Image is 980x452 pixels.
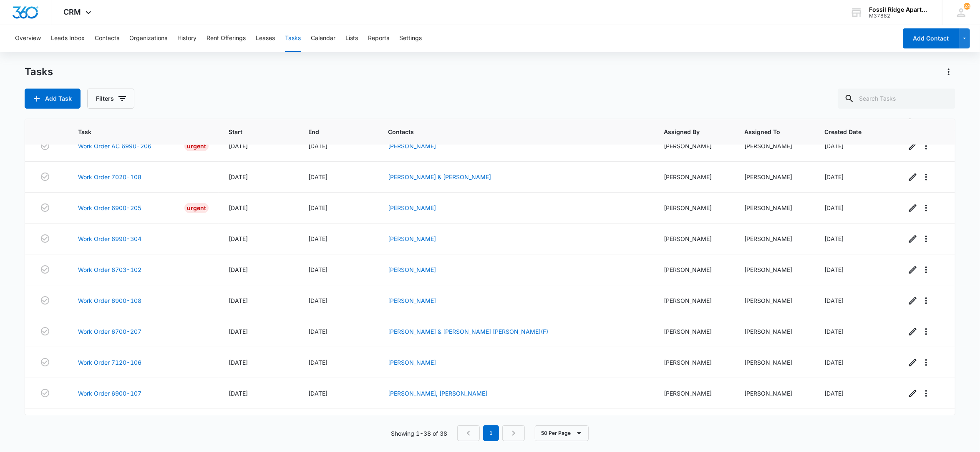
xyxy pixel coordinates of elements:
[229,266,248,273] span: [DATE]
[399,25,422,52] button: Settings
[308,127,356,136] span: End
[744,234,804,243] div: [PERSON_NAME]
[177,25,197,52] button: History
[744,296,804,305] div: [PERSON_NAME]
[64,8,81,16] span: CRM
[184,203,209,213] div: Urgent
[78,358,141,367] a: Work Order 7120-106
[869,6,930,13] div: account name
[824,390,844,397] span: [DATE]
[388,359,436,366] a: [PERSON_NAME]
[457,425,525,441] nav: Pagination
[744,389,804,398] div: [PERSON_NAME]
[308,266,328,273] span: [DATE]
[229,359,248,366] span: [DATE]
[664,127,712,136] span: Assigned By
[388,235,436,242] a: [PERSON_NAME]
[229,297,248,304] span: [DATE]
[388,173,491,180] a: [PERSON_NAME] & [PERSON_NAME]
[308,235,328,242] span: [DATE]
[388,297,436,304] a: [PERSON_NAME]
[308,390,328,397] span: [DATE]
[942,65,955,79] button: Actions
[308,173,328,180] span: [DATE]
[824,359,844,366] span: [DATE]
[256,25,275,52] button: Leases
[78,173,141,181] a: Work Order 7020-108
[229,235,248,242] span: [DATE]
[824,235,844,242] span: [DATE]
[15,25,41,52] button: Overview
[78,234,141,243] a: Work Order 6990-304
[87,89,134,109] button: Filters
[51,25,85,52] button: Leads Inbox
[311,25,335,52] button: Calendar
[744,265,804,274] div: [PERSON_NAME]
[388,204,436,211] a: [PERSON_NAME]
[207,25,246,52] button: Rent Offerings
[78,389,141,398] a: Work Order 6900-107
[664,358,724,367] div: [PERSON_NAME]
[368,25,389,52] button: Reports
[25,89,81,109] button: Add Task
[664,142,724,150] div: [PERSON_NAME]
[824,142,844,150] span: [DATE]
[229,390,248,397] span: [DATE]
[78,142,151,150] a: Work Order AC 6990-206
[483,425,499,441] em: 1
[824,127,874,136] span: Created Date
[903,28,959,48] button: Add Contact
[824,204,844,211] span: [DATE]
[388,266,436,273] a: [PERSON_NAME]
[388,127,632,136] span: Contacts
[664,265,724,274] div: [PERSON_NAME]
[78,127,197,136] span: Task
[308,297,328,304] span: [DATE]
[229,173,248,180] span: [DATE]
[391,429,447,438] p: Showing 1-38 of 38
[664,327,724,336] div: [PERSON_NAME]
[664,173,724,181] div: [PERSON_NAME]
[869,13,930,19] div: account id
[664,203,724,212] div: [PERSON_NAME]
[129,25,167,52] button: Organizations
[535,425,589,441] button: 50 Per Page
[744,127,792,136] span: Assigned To
[744,173,804,181] div: [PERSON_NAME]
[95,25,119,52] button: Contacts
[78,296,141,305] a: Work Order 6900-108
[664,296,724,305] div: [PERSON_NAME]
[388,390,487,397] a: [PERSON_NAME], [PERSON_NAME]
[78,203,141,212] a: Work Order 6900-205
[824,297,844,304] span: [DATE]
[308,204,328,211] span: [DATE]
[664,234,724,243] div: [PERSON_NAME]
[964,3,970,10] div: notifications count
[388,328,548,335] a: [PERSON_NAME] & [PERSON_NAME] [PERSON_NAME](F)
[229,204,248,211] span: [DATE]
[838,89,955,109] input: Search Tasks
[744,142,804,150] div: [PERSON_NAME]
[229,127,276,136] span: Start
[285,25,301,52] button: Tasks
[744,203,804,212] div: [PERSON_NAME]
[345,25,358,52] button: Lists
[229,142,248,150] span: [DATE]
[25,66,53,78] h1: Tasks
[184,141,209,151] div: Urgent
[308,359,328,366] span: [DATE]
[308,142,328,150] span: [DATE]
[664,389,724,398] div: [PERSON_NAME]
[229,328,248,335] span: [DATE]
[824,328,844,335] span: [DATE]
[78,265,141,274] a: Work Order 6703-102
[78,327,141,336] a: Work Order 6700-207
[388,142,436,150] a: [PERSON_NAME]
[964,3,970,10] span: 24
[824,266,844,273] span: [DATE]
[308,328,328,335] span: [DATE]
[824,173,844,180] span: [DATE]
[744,327,804,336] div: [PERSON_NAME]
[744,358,804,367] div: [PERSON_NAME]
